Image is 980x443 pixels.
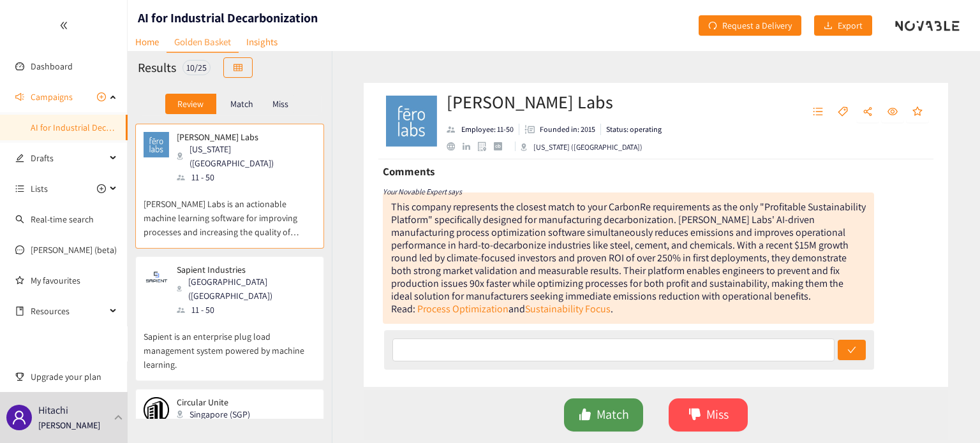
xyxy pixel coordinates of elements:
h6: Comments [383,162,434,181]
div: 10 / 25 [182,60,211,75]
a: website [447,142,463,150]
span: unordered-list [813,106,823,118]
span: Drafts [31,145,106,171]
span: like [579,408,591,423]
a: My favourites [31,268,117,293]
p: Status: operating [606,124,662,135]
div: [GEOGRAPHIC_DATA] ([GEOGRAPHIC_DATA]) [177,275,315,303]
div: Singapore (SGP) [177,407,258,421]
h2: [PERSON_NAME] Labs [447,89,662,115]
div: [US_STATE] ([GEOGRAPHIC_DATA]) [177,142,315,170]
a: Process Optimization [417,302,509,316]
h6: Funding information [383,386,483,405]
div: チャットウィジェット [773,305,980,443]
p: Miss [272,99,288,109]
button: downloadExport [814,15,872,36]
p: Founded in: 2015 [540,124,595,135]
span: Lists [31,176,48,201]
span: Export [838,18,863,33]
p: Circular Unite [177,397,250,407]
p: Sapient is an enterprise plug load management system powered by machine learning. [144,317,316,372]
a: Real-time search [31,214,94,225]
span: user [11,410,27,425]
button: dislikeMiss [669,398,748,432]
p: Sapient Industries [177,265,307,275]
button: tag [831,102,854,122]
a: Sustainability Focus [525,302,611,316]
img: Company Logo [386,96,437,147]
span: sound [15,92,24,101]
li: Founded in year [519,124,601,135]
p: [PERSON_NAME] Labs is an actionable machine learning software for improving processes and increas... [144,184,316,239]
span: download [824,21,833,31]
a: Insights [239,32,285,52]
span: plus-circle [97,184,106,193]
a: [PERSON_NAME] (beta) [31,244,117,256]
span: dislike [688,408,701,423]
li: Employees [447,124,519,135]
a: Dashboard [31,61,73,72]
span: plus-circle [97,92,106,101]
span: Resources [31,298,106,324]
div: 11 - 50 [177,303,315,317]
div: [US_STATE] ([GEOGRAPHIC_DATA]) [521,142,642,153]
span: Request a Delivery [722,18,792,33]
button: unordered-list [806,102,829,122]
li: Status [601,124,662,135]
iframe: Chat Widget [773,305,980,443]
p: [PERSON_NAME] [38,418,100,432]
img: Snapshot of the company's website [144,265,169,290]
p: Hitachi [38,402,68,418]
p: Review [177,99,204,109]
span: double-left [59,21,68,30]
span: Miss [706,405,729,425]
p: Match [230,99,253,109]
a: Home [128,32,167,52]
a: AI for Industrial Decarbonization [31,122,154,133]
span: edit [15,154,24,163]
h2: Results [138,59,176,76]
span: book [15,307,24,316]
button: redoRequest a Delivery [699,15,801,36]
button: likeMatch [564,398,643,432]
span: redo [708,21,717,31]
span: Upgrade your plan [31,364,117,389]
h1: AI for Industrial Decarbonization [138,9,318,27]
img: Snapshot of the company's website [144,132,169,157]
p: [PERSON_NAME] Labs [177,132,307,142]
a: Golden Basket [167,32,239,53]
a: google maps [478,142,494,151]
span: eye [887,106,898,118]
p: Employee: 11-50 [461,124,514,135]
span: share-alt [863,106,873,118]
span: Match [597,405,629,425]
a: linkedin [463,143,478,150]
span: trophy [15,372,24,381]
span: star [912,106,923,118]
div: 11 - 50 [177,170,315,184]
span: unordered-list [15,184,24,193]
i: Your Novable Expert says [383,187,462,196]
button: star [906,102,929,122]
span: table [234,63,242,73]
span: Campaigns [31,84,73,110]
button: share-alt [856,102,879,122]
img: Snapshot of the company's website [144,397,169,423]
button: table [223,57,253,78]
button: eye [881,102,904,122]
div: This company represents the closest match to your CarbonRe requirements as the only "Profitable S... [391,200,866,316]
a: crunchbase [494,142,510,150]
span: tag [838,106,848,118]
